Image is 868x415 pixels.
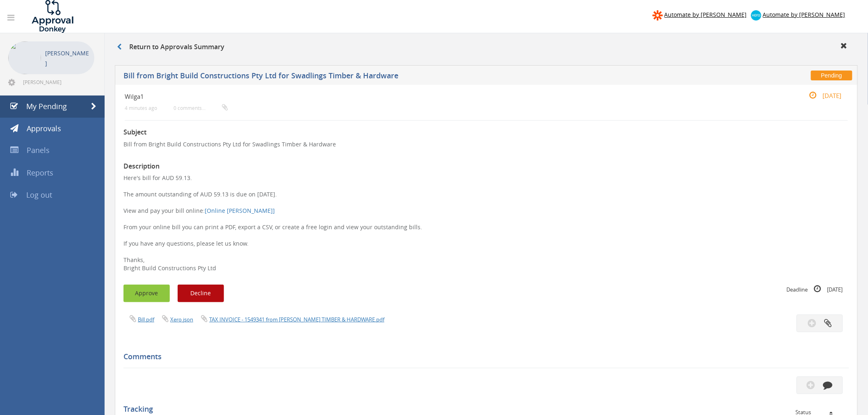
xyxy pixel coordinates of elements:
[123,174,849,272] p: Here's bill for AUD 59.13. The amount outstanding of AUD 59.13 is due on [DATE]. View and pay you...
[26,190,52,200] span: Log out
[123,353,843,361] h5: Comments
[26,101,67,111] span: My Pending
[178,285,224,302] button: Decline
[174,105,228,111] small: 0 comments...
[209,316,384,323] a: TAX INVOICE - 1549341 from [PERSON_NAME] TIMBER & HARDWARE.pdf
[801,91,842,100] small: [DATE]
[205,207,275,214] a: [Online [PERSON_NAME]]
[45,48,90,68] p: [PERSON_NAME]
[123,163,849,170] h3: Description
[751,10,761,21] img: xero-logo.png
[763,11,845,18] span: Automate by [PERSON_NAME]
[125,105,157,111] small: 4 minutes ago
[27,123,61,133] span: Approvals
[27,168,53,178] span: Reports
[123,140,849,148] p: Bill from Bright Build Constructions Pty Ltd for Swadlings Timber & Hardware
[125,93,727,100] h4: Wilga1
[653,10,663,21] img: zapier-logomark.png
[665,11,747,18] span: Automate by [PERSON_NAME]
[138,316,154,323] a: Bill.pdf
[170,316,193,323] a: Xero.json
[123,129,849,136] h3: Subject
[796,409,843,415] div: Status
[23,79,93,85] span: [PERSON_NAME][EMAIL_ADDRESS][DOMAIN_NAME]
[811,71,852,80] span: Pending
[123,72,633,82] h5: Bill from Bright Build Constructions Pty Ltd for Swadlings Timber & Hardware
[27,145,50,155] span: Panels
[117,43,224,51] h3: Return to Approvals Summary
[787,285,843,294] small: Deadline [DATE]
[123,405,843,413] h5: Tracking
[123,285,170,302] button: Approve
